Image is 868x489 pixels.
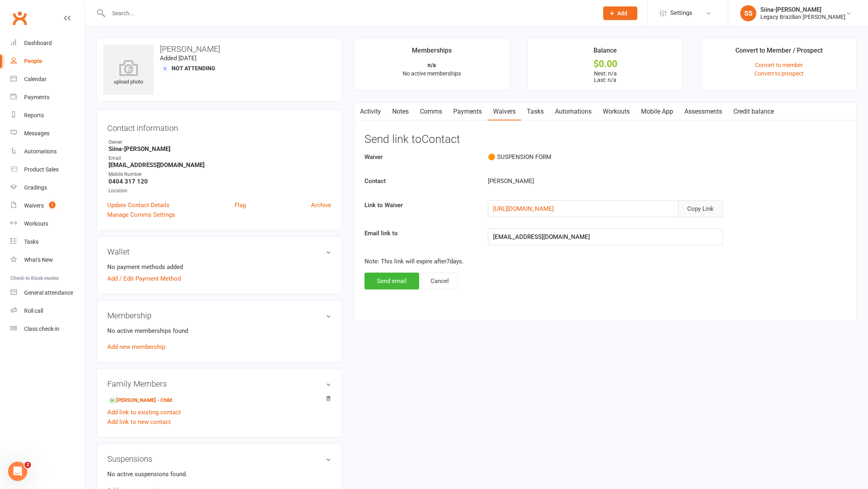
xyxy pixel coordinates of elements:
[24,58,42,64] div: People
[10,284,85,302] a: General attendance kiosk mode
[10,143,85,161] a: Automations
[24,40,52,46] div: Dashboard
[107,247,331,256] h3: Wallet
[678,200,723,217] button: Copy Link
[521,102,549,121] a: Tasks
[535,60,676,68] div: $0.00
[107,417,171,427] a: Add link to new contact
[412,45,452,60] div: Memberships
[493,205,554,212] a: [URL][DOMAIN_NAME]
[10,8,30,28] a: Clubworx
[107,210,175,220] a: Manage Comms Settings
[107,274,181,283] a: Add / Edit Payment Method
[358,176,482,186] label: Contact
[107,454,331,463] h3: Suspensions
[10,106,85,124] a: Reports
[358,152,482,162] label: Waiver
[448,102,487,121] a: Payments
[535,70,676,83] p: Next: n/a Last: n/a
[603,6,637,20] button: Add
[160,55,197,62] time: Added [DATE]
[760,13,845,20] div: Legacy Brazilian [PERSON_NAME]
[107,469,331,479] p: No active suspensions found.
[108,178,331,185] strong: 0404 317 120
[421,273,458,289] button: Cancel
[10,124,85,143] a: Messages
[414,102,448,121] a: Comms
[106,8,593,19] input: Search...
[10,161,85,179] a: Product Sales
[755,62,803,68] a: Convert to member
[10,215,85,233] a: Workouts
[679,102,728,121] a: Assessments
[10,52,85,70] a: People
[107,262,331,272] li: No payment methods added
[428,62,436,68] strong: n/a
[482,176,770,186] div: [PERSON_NAME]
[10,70,85,88] a: Calendar
[10,320,85,338] a: Class kiosk mode
[311,200,331,210] a: Archive
[10,251,85,269] a: What's New
[8,462,27,481] iframe: Intercom live chat
[358,228,482,238] label: Email link to
[10,302,85,320] a: Roll call
[24,220,48,227] div: Workouts
[754,70,804,77] a: Convert to prospect
[597,102,635,121] a: Workouts
[25,462,31,468] span: 2
[24,130,49,137] div: Messages
[103,45,335,53] h3: [PERSON_NAME]
[24,289,73,296] div: General attendance
[24,257,53,263] div: What's New
[358,200,482,210] label: Link to Waiver
[108,396,172,405] a: [PERSON_NAME] - Child
[549,102,597,121] a: Automations
[108,171,331,178] div: Mobile Number
[24,326,59,332] div: Class check-in
[24,166,59,173] div: Product Sales
[108,187,331,195] div: Location
[24,76,47,82] div: Calendar
[740,5,756,21] div: SS
[728,102,780,121] a: Credit balance
[635,102,679,121] a: Mobile App
[594,45,617,60] div: Balance
[760,6,845,13] div: Siina-[PERSON_NAME]
[108,139,331,146] div: Owner
[172,65,215,71] span: Not Attending
[10,34,85,52] a: Dashboard
[364,133,846,146] h3: Send link to Contact
[10,88,85,106] a: Payments
[364,273,419,289] button: Send email
[10,179,85,197] a: Gradings
[487,102,521,121] a: Waivers
[735,45,823,60] div: Convert to Member / Prospect
[24,184,47,191] div: Gradings
[107,200,170,210] a: Update Contact Details
[107,326,331,336] p: No active memberships found
[354,102,387,121] a: Activity
[107,343,165,350] a: Add new membership
[482,152,770,162] div: 🟠 SUSPENSION FORM
[364,257,846,266] p: Note: This link will expire after 7 days.
[107,379,331,388] h3: Family Members
[24,308,43,314] div: Roll call
[670,4,692,22] span: Settings
[10,233,85,251] a: Tasks
[108,145,331,153] strong: Siina-[PERSON_NAME]
[107,311,331,320] h3: Membership
[10,197,85,215] a: Waivers 1
[24,94,49,100] div: Payments
[108,155,331,162] div: Email
[107,407,181,417] a: Add link to existing contact
[235,200,246,210] a: Flag
[24,148,57,155] div: Automations
[24,112,44,118] div: Reports
[107,120,331,132] h3: Contact information
[49,202,55,208] span: 1
[387,102,414,121] a: Notes
[617,10,627,16] span: Add
[108,161,331,169] strong: [EMAIL_ADDRESS][DOMAIN_NAME]
[103,60,154,86] div: upload photo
